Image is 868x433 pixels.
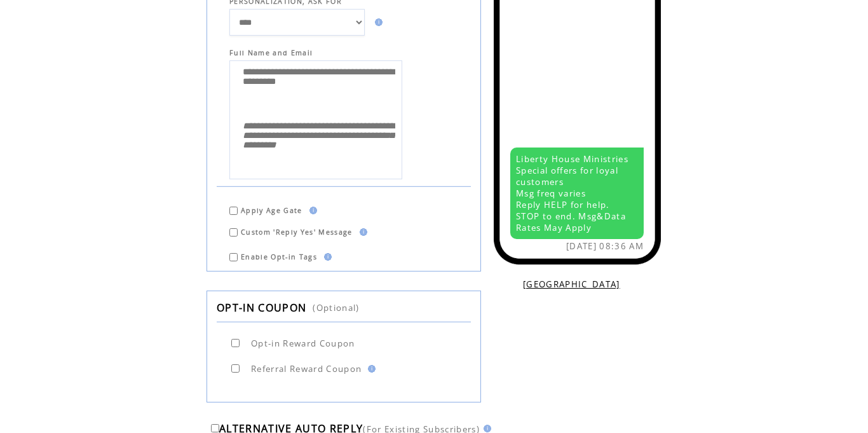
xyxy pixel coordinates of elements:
img: help.gif [371,18,383,26]
span: Apply Age Gate [241,206,302,215]
a: [GEOGRAPHIC_DATA] [523,278,620,290]
span: OPT-IN COUPON [217,301,306,315]
span: Liberty House Ministries Special offers for loyal customers Msg freq varies Reply HELP for help. ... [516,153,628,233]
img: help.gif [356,228,367,236]
span: Enable Opt-in Tags [241,252,317,261]
img: help.gif [306,207,317,214]
span: Referral Reward Coupon [251,363,362,375]
span: Custom 'Reply Yes' Message [241,228,353,237]
span: (Optional) [313,302,359,313]
span: Full Name and Email [229,48,471,57]
img: help.gif [364,365,376,373]
img: help.gif [480,425,491,432]
img: help.gif [320,253,332,261]
span: Opt-in Reward Coupon [251,338,355,349]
